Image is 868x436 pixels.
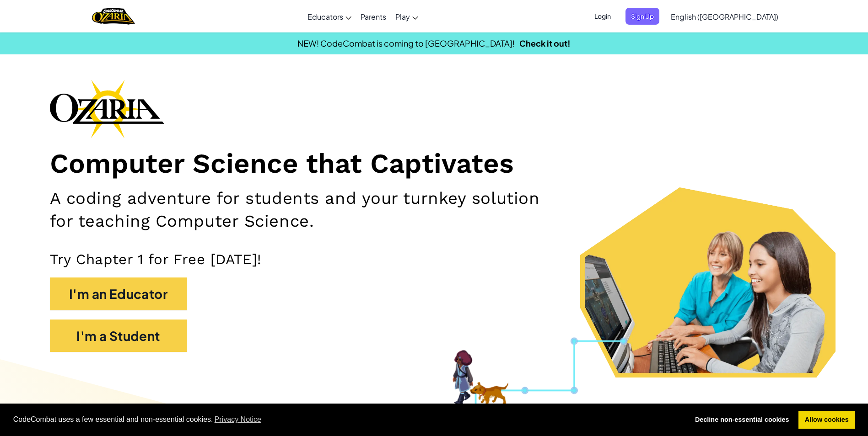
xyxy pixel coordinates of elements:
[50,277,187,310] button: I'm an Educator
[50,187,565,232] h2: A coding adventure for students and your turnkey solution for teaching Computer Science.
[395,12,410,21] span: Play
[297,38,515,48] span: NEW! CodeCombat is coming to [GEOGRAPHIC_DATA]!
[356,4,391,29] a: Parents
[50,250,819,268] p: Try Chapter 1 for Free [DATE]!
[303,4,356,29] a: Educators
[391,4,423,29] a: Play
[50,147,819,181] h1: Computer Science that Captivates
[307,12,343,21] span: Educators
[798,411,855,429] a: allow cookies
[689,411,795,429] a: deny cookies
[589,8,616,25] button: Login
[625,8,659,25] button: Sign Up
[519,38,571,48] a: Check it out!
[13,413,682,426] span: CodeCombat uses a few essential and non-essential cookies.
[666,4,783,29] a: English ([GEOGRAPHIC_DATA])
[671,12,778,21] span: English ([GEOGRAPHIC_DATA])
[92,7,135,26] img: Home
[50,80,164,138] img: Ozaria branding logo
[50,319,187,352] button: I'm a Student
[92,7,135,26] a: Ozaria by CodeCombat logo
[213,413,263,426] a: learn more about cookies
